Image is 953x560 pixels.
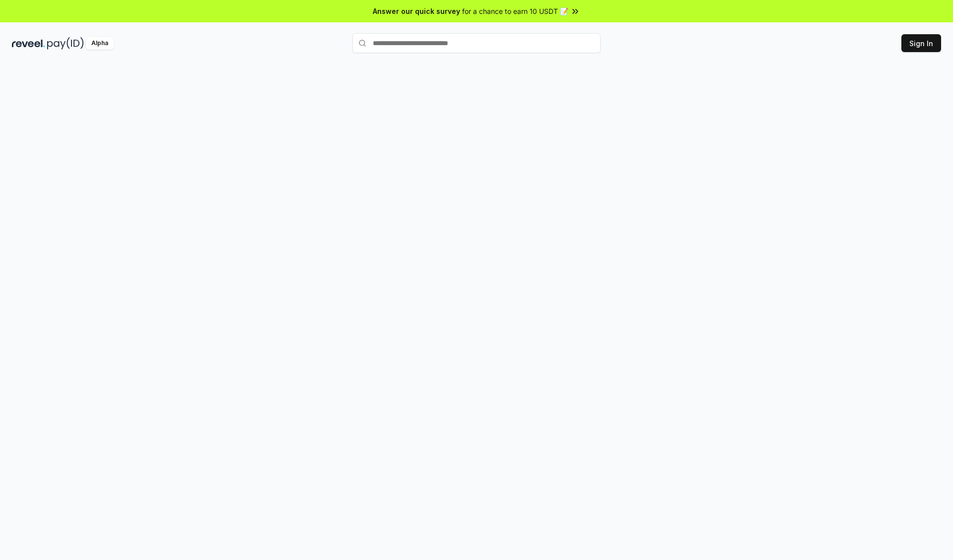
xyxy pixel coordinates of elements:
img: reveel_dark [12,37,45,50]
img: pay_id [47,37,84,50]
span: Answer our quick survey [373,6,460,16]
span: for a chance to earn 10 USDT 📝 [462,6,568,16]
button: Sign In [901,34,941,52]
div: Alpha [86,37,114,50]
